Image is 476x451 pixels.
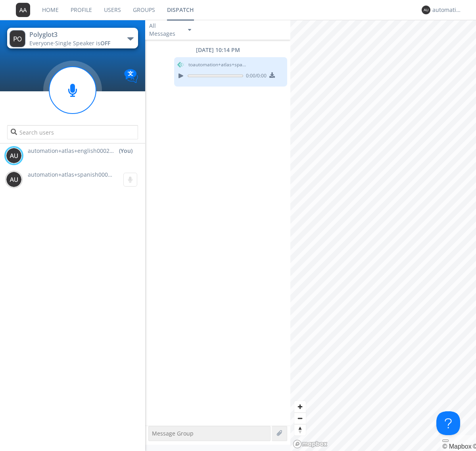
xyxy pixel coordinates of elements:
img: download media button [269,72,275,78]
img: Translation enabled [124,69,138,83]
img: 373638.png [6,172,22,187]
span: Zoom out [294,413,306,424]
span: 0:00 / 0:00 [243,72,267,81]
button: Toggle attribution [442,439,449,442]
span: automation+atlas+spanish0002+org2 [28,171,126,178]
button: Reset bearing to north [294,424,306,436]
span: automation+atlas+english0002+org2 [28,147,115,155]
div: automation+atlas+english0002+org2 [432,6,462,14]
button: Polyglot3Everyone·Single Speaker isOFF [7,28,138,48]
img: 373638.png [6,148,22,164]
img: caret-down-sm.svg [188,29,191,31]
img: 373638.png [10,30,25,47]
input: Search users [7,125,138,139]
div: Polyglot3 [29,30,119,39]
iframe: Toggle Customer Support [436,411,460,435]
button: Zoom out [294,412,306,424]
div: [DATE] 10:14 PM [145,46,290,54]
div: (You) [119,147,132,155]
span: to automation+atlas+spanish0002+org2 [188,61,248,68]
div: Everyone · [29,39,119,47]
button: Zoom in [294,401,306,412]
span: Single Speaker is [55,39,110,47]
img: 373638.png [422,6,430,14]
a: Mapbox [442,443,471,450]
img: 373638.png [16,3,30,17]
a: Mapbox logo [293,439,328,449]
div: All Messages [149,22,181,38]
span: OFF [100,39,110,47]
